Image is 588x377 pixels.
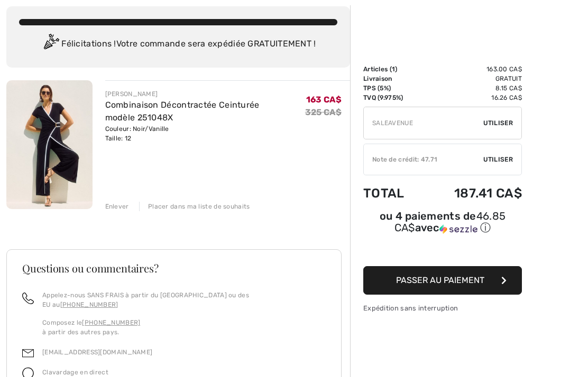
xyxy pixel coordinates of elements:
[22,347,34,359] img: email
[60,301,118,308] a: [PHONE_NUMBER]
[305,107,342,117] s: 325 CA$
[19,34,337,55] div: Félicitations ! Votre commande sera expédiée GRATUITEMENT !
[42,290,326,309] p: Appelez-nous SANS FRAIS à partir du [GEOGRAPHIC_DATA] ou des EU au
[392,65,395,73] span: 1
[363,83,423,93] td: TPS (5%)
[6,80,93,209] img: Combinaison Décontractée Ceinturée modèle 251048X
[364,107,483,139] input: Code promo
[40,34,61,55] img: Congratulation2.svg
[363,64,423,74] td: Articles ( )
[139,202,250,211] div: Placer dans ma liste de souhaits
[42,369,108,376] span: Clavardage en direct
[22,263,326,274] h3: Questions ou commentaires?
[105,89,305,99] div: [PERSON_NAME]
[363,74,423,83] td: Livraison
[483,155,513,164] span: Utiliser
[483,118,513,128] span: Utiliser
[423,64,522,74] td: 163.00 CA$
[423,83,522,93] td: 8.15 CA$
[105,202,129,211] div: Enlever
[105,100,260,122] a: Combinaison Décontractée Ceinturée modèle 251048X
[22,293,34,304] img: call
[42,348,152,356] a: [EMAIL_ADDRESS][DOMAIN_NAME]
[364,155,483,164] div: Note de crédit: 47.71
[363,211,522,235] div: ou 4 paiements de avec
[423,175,522,211] td: 187.41 CA$
[363,93,423,102] td: TVQ (9.975%)
[439,224,477,234] img: Sezzle
[363,303,522,313] div: Expédition sans interruption
[42,318,326,337] p: Composez le à partir des autres pays.
[423,74,522,83] td: Gratuit
[363,239,522,262] iframe: PayPal-paypal
[105,124,305,143] div: Couleur: Noir/Vanille Taille: 12
[423,93,522,102] td: 16.26 CA$
[82,319,140,326] a: [PHONE_NUMBER]
[306,95,342,105] span: 163 CA$
[394,210,506,234] span: 46.85 CA$
[363,266,522,295] button: Passer au paiement
[396,275,484,285] span: Passer au paiement
[363,175,423,211] td: Total
[363,211,522,239] div: ou 4 paiements de46.85 CA$avecSezzle Cliquez pour en savoir plus sur Sezzle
